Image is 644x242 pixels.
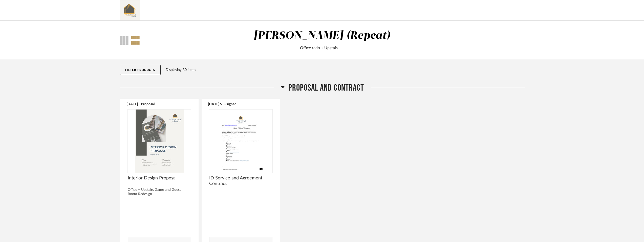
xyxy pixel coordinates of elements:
[209,110,272,173] img: undefined
[126,102,158,106] button: [DATE] ...Proposal.pdf
[166,67,522,73] div: Displaying 30 items
[208,102,240,106] button: [DATE] S...- signed.pdf
[189,45,449,51] div: Office redo + Upstais
[254,31,391,41] div: [PERSON_NAME] (Repeat)
[128,175,191,181] span: Interior Design Proposal
[209,175,272,186] span: ID Service and Agreement Contract
[128,110,191,173] img: undefined
[128,188,191,196] div: Office + Upstairs Game and Guest Room Redesign
[120,0,140,20] img: 160db8c2-a9c3-462d-999a-f84536e197ed.png
[288,83,364,93] span: proposal and contract
[120,65,161,75] button: Filter Products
